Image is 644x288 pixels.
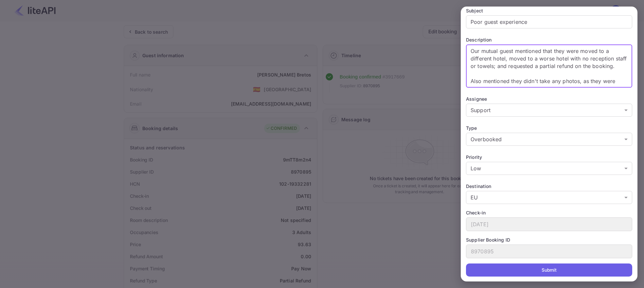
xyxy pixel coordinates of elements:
textarea: Our mutual guest mentioned that they were moved to a different hotel, moved to a worse hotel with... [471,47,628,85]
div: Check-in [466,209,632,216]
input: Enter the ID [466,245,632,258]
div: Support [466,104,632,117]
input: Enter the subject [466,15,632,28]
div: Supplier Booking ID [466,236,632,243]
div: Low [466,162,632,175]
div: Description [466,36,632,43]
button: Submit [466,263,632,277]
div: Subject [466,7,632,14]
div: Overbooked [466,133,632,146]
div: EU [466,191,632,204]
div: Destination [466,183,632,190]
div: Type [466,125,632,131]
div: Assignee [466,95,632,102]
div: Priority [466,154,632,161]
input: checkin [466,218,632,231]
